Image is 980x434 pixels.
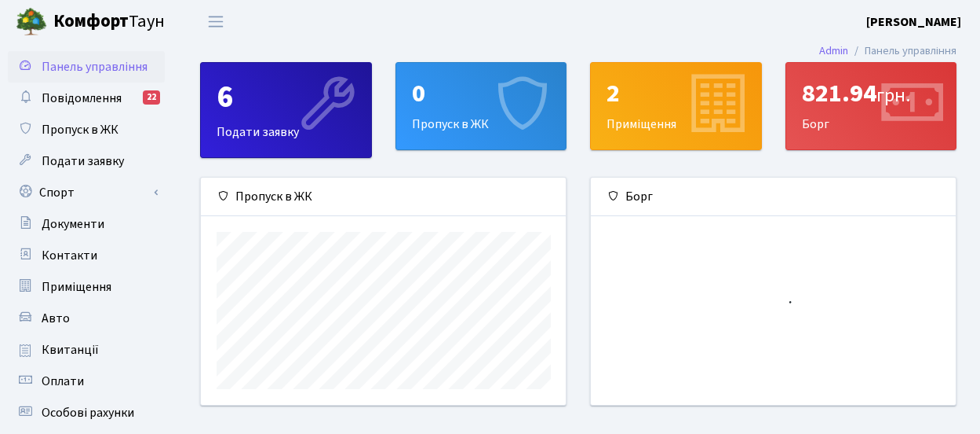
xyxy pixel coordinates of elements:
[42,90,122,107] span: Повідомлення
[395,62,567,150] a: 0Пропуск в ЖК
[42,58,148,75] span: Панель управління
[8,83,165,114] a: Повідомлення22
[53,9,129,34] b: Комфорт
[819,42,848,59] a: Admin
[42,373,84,390] span: Оплати
[866,13,961,31] b: [PERSON_NAME]
[396,63,567,149] div: Пропуск в ЖК
[8,208,165,240] a: Документи
[8,240,165,271] a: Контакти
[8,397,165,428] a: Особові рахунки
[42,310,70,327] span: Авто
[876,82,910,109] span: грн.
[42,278,111,296] span: Приміщення
[8,114,165,145] a: Пропуск в ЖК
[201,63,371,157] div: Подати заявку
[8,177,165,208] a: Спорт
[42,215,104,233] span: Документи
[412,79,551,108] div: 0
[53,9,165,35] span: Таун
[848,42,956,60] li: Панель управління
[796,35,980,68] nav: breadcrumb
[217,79,355,116] div: 6
[802,79,941,108] div: 821.94
[143,90,160,105] div: 22
[196,9,235,35] button: Переключити навігацію
[590,62,762,150] a: 2Приміщення
[42,341,99,359] span: Квитанції
[786,63,956,149] div: Борг
[8,145,165,177] a: Подати заявку
[42,121,118,138] span: Пропуск в ЖК
[42,404,134,421] span: Особові рахунки
[200,62,372,158] a: 6Подати заявку
[8,271,165,303] a: Приміщення
[866,13,961,31] a: [PERSON_NAME]
[8,366,165,397] a: Оплати
[16,6,47,38] img: logo.png
[8,51,165,83] a: Панель управління
[591,63,761,149] div: Приміщення
[201,178,566,216] div: Пропуск в ЖК
[42,153,124,170] span: Подати заявку
[8,303,165,334] a: Авто
[607,79,745,108] div: 2
[591,178,956,216] div: Борг
[8,334,165,366] a: Квитанції
[42,247,97,264] span: Контакти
